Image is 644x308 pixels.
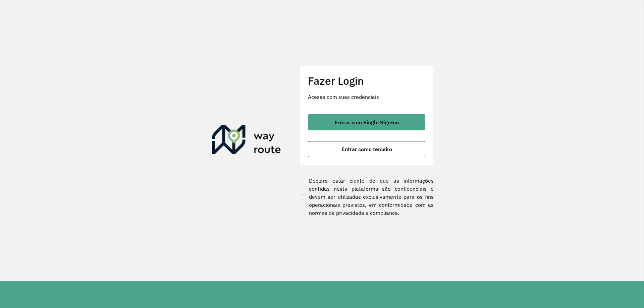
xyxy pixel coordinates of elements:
label: Declaro estar ciente de que as informações contidas nesta plataforma são confidenciais e devem se... [300,177,434,217]
p: Acesse com suas credenciais [308,93,425,101]
img: Roteirizador AmbevTech [212,125,281,157]
button: button [308,141,425,157]
span: Entrar como terceiro [341,146,392,152]
button: button [308,114,425,130]
span: Entrar com Single Sign-on [335,120,399,125]
h2: Fazer Login [308,74,425,87]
